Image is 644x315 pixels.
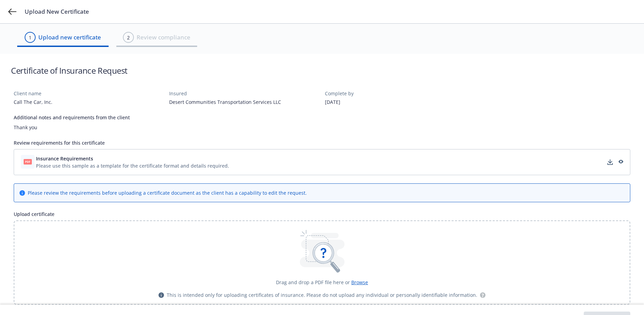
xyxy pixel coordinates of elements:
[28,189,307,196] div: Please review the requirements before uploading a certificate document as the client has a capabi...
[38,33,101,42] span: Upload new certificate
[325,90,475,97] div: Complete by
[351,279,368,286] span: Browse
[616,158,624,166] a: preview
[14,90,164,97] div: Client name
[25,8,89,16] span: Upload New Certificate
[29,34,31,41] div: 1
[14,139,630,146] div: Review requirements for this certificate
[11,65,128,76] h1: Certificate of Insurance Request
[36,162,229,169] div: Please use this sample as a template for the certificate format and details required.
[14,220,630,305] div: Drag and drop a PDF file here or BrowseThis is intended only for uploading certificates of insura...
[137,33,190,42] span: Review compliance
[14,98,164,106] div: Call The Car, Inc.
[169,90,319,97] div: Insured
[169,98,319,106] div: Desert Communities Transportation Services LLC
[36,155,93,162] span: Insurance Requirements
[325,98,475,106] div: [DATE]
[14,114,630,121] div: Additional notes and requirements from the client
[127,34,130,41] div: 2
[276,279,368,286] div: Drag and drop a PDF file here or
[36,155,229,162] button: Insurance Requirements
[14,124,630,131] div: Thank you
[606,158,614,166] a: download
[14,210,630,218] div: Upload certificate
[167,291,477,299] span: This is intended only for uploading certificates of insurance. Please do not upload any individua...
[14,149,630,175] div: Insurance RequirementsPlease use this sample as a template for the certificate format and details...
